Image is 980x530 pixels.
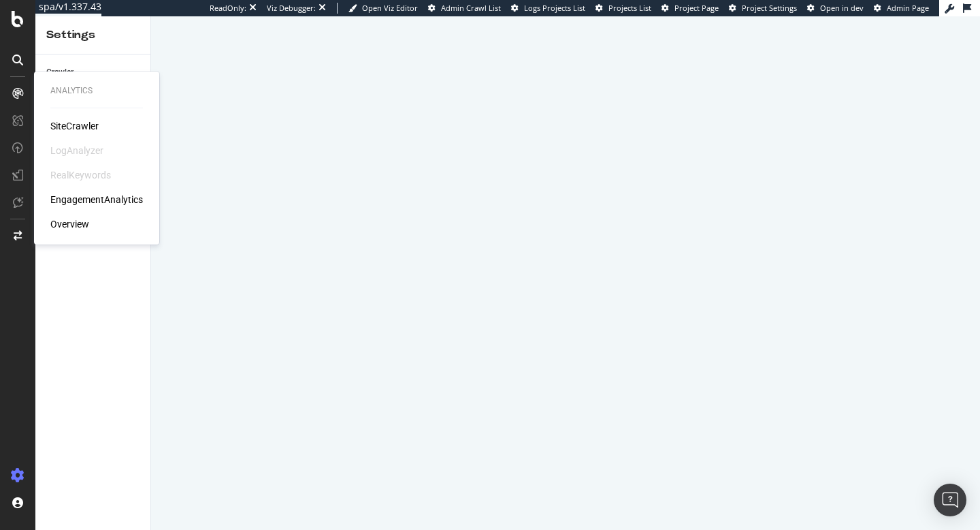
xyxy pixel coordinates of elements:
div: Open Intercom Messenger [934,484,966,516]
a: Open Viz Editor [348,3,418,14]
div: Viz Debugger: [267,3,316,14]
div: Crawler [46,65,73,80]
span: Admin Page [887,3,929,13]
div: Settings [46,27,140,43]
span: Open in dev [820,3,864,13]
a: Open in dev [807,3,864,14]
a: Admin Page [874,3,929,14]
span: Project Settings [742,3,797,13]
div: LogAnalyzer [50,144,103,157]
a: Project Settings [729,3,797,14]
a: Admin Crawl List [428,3,501,14]
a: Crawler [46,65,141,80]
a: Logs Projects List [511,3,585,14]
span: Open Viz Editor [362,3,418,13]
span: Projects List [608,3,651,13]
a: EngagementAnalytics [50,193,143,206]
span: Logs Projects List [524,3,585,13]
a: Projects List [595,3,651,14]
div: RealKeywords [50,168,111,182]
div: Analytics [50,85,143,97]
a: Project Page [661,3,719,14]
div: ReadOnly: [210,3,246,14]
a: Overview [50,217,89,231]
span: Project Page [674,3,719,13]
span: Admin Crawl List [441,3,501,13]
a: SiteCrawler [50,119,99,133]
